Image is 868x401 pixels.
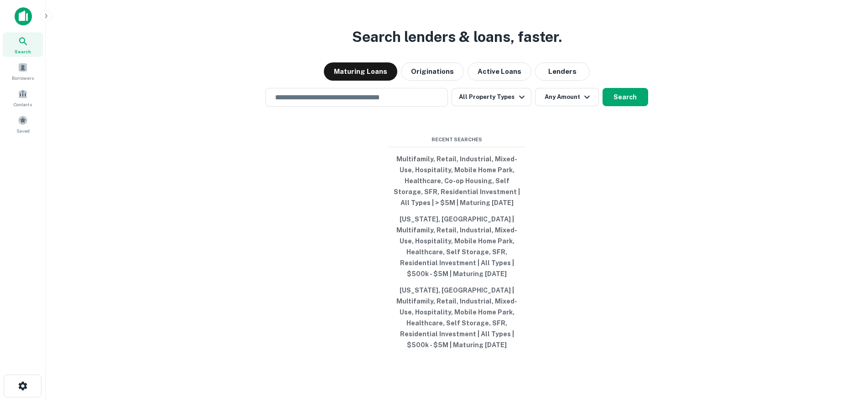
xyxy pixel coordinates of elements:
span: Borrowers [12,74,34,82]
button: [US_STATE], [GEOGRAPHIC_DATA] | Multifamily, Retail, Industrial, Mixed-Use, Hospitality, Mobile H... [389,211,525,282]
button: Any Amount [535,88,599,106]
button: Multifamily, Retail, Industrial, Mixed-Use, Hospitality, Mobile Home Park, Healthcare, Co-op Hous... [389,151,525,211]
h3: Search lenders & loans, faster. [352,26,562,48]
button: [US_STATE], [GEOGRAPHIC_DATA] | Multifamily, Retail, Industrial, Mixed-Use, Hospitality, Mobile H... [389,282,525,353]
img: capitalize-icon.png [15,7,32,26]
a: Saved [3,112,43,136]
button: All Property Types [452,88,531,106]
span: Recent Searches [389,136,525,144]
span: Contacts [14,101,32,108]
button: Originations [401,62,464,81]
button: Lenders [535,62,590,81]
iframe: Chat Widget [822,299,868,343]
a: Contacts [3,85,43,110]
button: Search [603,88,648,106]
span: Saved [16,127,30,134]
button: Active Loans [468,62,531,81]
a: Search [3,32,43,57]
button: Maturing Loans [324,62,397,81]
span: Search [15,48,31,55]
a: Borrowers [3,59,43,83]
